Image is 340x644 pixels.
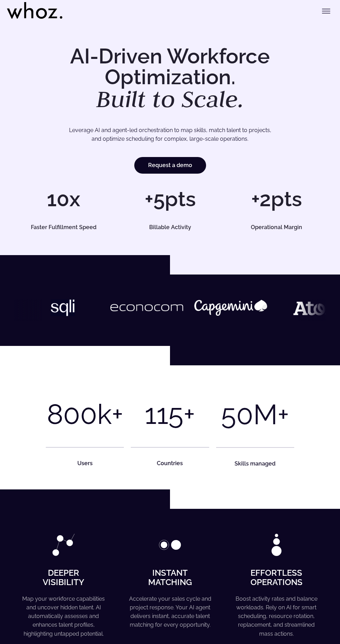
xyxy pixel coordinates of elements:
[232,225,321,230] h5: Operational Margin
[19,594,108,638] p: Map your workforce capabilities and uncover hidden talent. AI automatically assesses and enhances...
[253,398,289,430] div: M+
[47,398,97,430] div: 800
[157,460,183,467] strong: Countries
[319,4,333,18] button: Toggle menu
[97,398,123,430] div: k+
[19,225,108,230] h5: Faster Fulfillment Speed
[235,460,275,467] strong: Skills managed
[77,460,93,467] strong: Users
[14,46,326,111] h1: AI-Driven Workforce Optimization.
[14,189,113,209] h1: 10x
[148,568,192,587] strong: Instant Matching
[125,594,215,629] p: Accelerate your sales cycle and project response. Your AI agent delivers instant, accurate talent...
[125,225,215,230] h5: Billable Activity
[29,126,311,143] p: Leverage AI and agent-led orchestration to map skills, match talent to projects, and optimize sch...
[43,568,84,587] strong: Deeper Visibility
[232,594,321,638] p: Boost activity rates and balance workloads. Rely on AI for smart scheduling, resource rotation, r...
[227,189,326,209] h1: +2pts
[184,398,195,430] div: +
[250,568,303,587] strong: Effortless Operations
[145,398,184,430] div: 115
[120,189,220,209] h1: +5pts
[221,398,253,430] div: 50
[134,157,206,174] a: Request a demo
[96,84,244,114] em: Built to Scale.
